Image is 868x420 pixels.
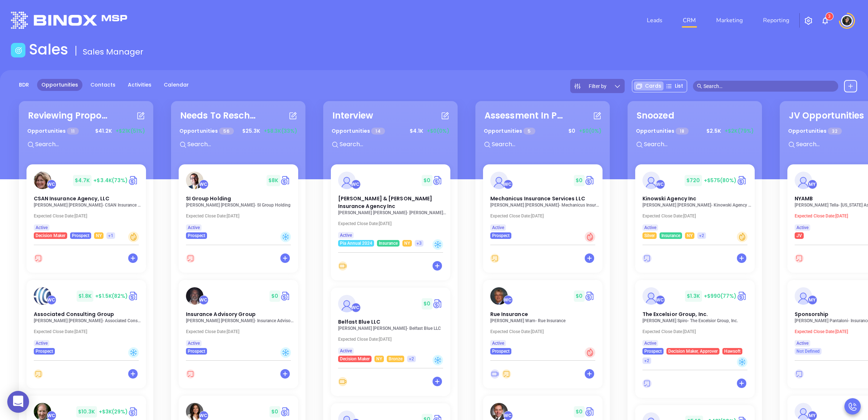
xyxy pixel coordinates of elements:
img: Quote [128,406,139,417]
img: Quote [433,175,443,186]
span: Hawsoft [724,347,741,355]
div: Hot [585,232,595,242]
img: Quote [585,175,595,186]
span: Active [36,339,48,347]
img: Quote [737,291,747,301]
span: $ 1.8K [77,291,94,302]
p: David Spiro - The Excelsior Group, Inc. [642,318,751,323]
div: Cold [128,347,139,358]
p: Opportunities [179,124,234,138]
span: Kinowski Agency Inc [642,195,697,202]
img: Rue Insurance [490,287,508,305]
div: Cards [634,81,664,91]
span: $ 720 [685,175,702,186]
div: Walter Contreras [199,295,208,305]
a: Quote [280,406,291,417]
p: Jennifer Petersen-Kreatsoulas - CSAN Insurance Agency, LLC [34,203,143,208]
span: $ 10.3K [76,406,97,417]
span: $ 25.3K [240,125,262,137]
p: Expected Close Date: [DATE] [338,221,447,226]
img: Quote [128,175,139,186]
span: +$0 (0%) [427,127,449,135]
a: Leads [644,13,665,28]
span: 14 [371,128,385,135]
div: Cold [280,232,291,242]
span: Prospect [188,232,205,240]
div: Megan Youmans [808,180,817,189]
span: 11 [67,128,78,135]
span: $ 0 [269,406,280,417]
h1: Sales [29,41,68,58]
span: NY [376,355,382,363]
img: Quote [280,291,291,301]
a: Marketing [713,13,746,28]
span: NY [687,232,693,240]
span: $ 41.2K [93,125,114,137]
img: Quote [585,406,595,417]
a: Activities [123,79,156,91]
a: Quote [433,298,443,309]
div: Warm [737,232,747,242]
a: profileWalter Contreras$0Circle dollarRue Insurance[PERSON_NAME] Warn- Rue InsuranceExpected Clos... [483,280,603,355]
p: Expected Close Date: [DATE] [34,213,143,219]
p: Expected Close Date: [DATE] [338,337,447,342]
p: Russell Thompson - Insurance Advisory Group [186,318,295,323]
span: $ 0 [269,291,280,302]
span: $ 0 [567,125,577,137]
span: 5 [523,128,535,135]
a: profileWalter Contreras$1.8K+$1.5K(82%)Circle dollarAssociated Consulting Group[PERSON_NAME] [PER... [27,280,146,355]
span: Not Defined [796,347,820,355]
a: profileWalter Contreras$0Circle dollarMechanicus Insurance Services LLC[PERSON_NAME] [PERSON_NAME... [483,164,603,239]
a: Quote [280,175,291,186]
span: Mechanicus Insurance Services LLC [490,195,585,202]
div: Assessment In Progress [484,109,564,122]
span: Forman & Murray Insurance Agency Inc [338,195,433,210]
span: CSAN Insurance Agency, LLC [34,195,110,202]
p: Daniel Wojick - Belfast Blue LLC [338,326,447,331]
span: Insurance [661,232,680,240]
a: Quote [128,291,139,301]
a: Quote [737,175,747,186]
div: Walter Contreras [656,295,665,305]
img: SI Group Holding [186,172,203,189]
img: CSAN Insurance Agency, LLC [34,172,51,189]
a: profileWalter Contreras$1.3K+$990(77%)Circle dollarThe Excelsior Group, Inc.[PERSON_NAME] Spiro- ... [635,280,755,364]
img: user [841,15,853,27]
span: Silver [644,232,655,240]
div: Warm [128,232,139,242]
span: The Excelsior Group, Inc. [642,311,708,318]
span: Prospect [188,347,205,355]
span: Active [340,347,352,355]
div: Walter Contreras [351,303,361,312]
span: +3 [417,239,422,247]
img: logo [11,12,127,29]
span: Associated Consulting Group [34,311,114,318]
a: Quote [585,291,595,301]
a: Reporting [760,13,792,28]
a: Calendar [159,79,193,91]
span: +$3.4K (73%) [93,177,128,184]
div: List [664,81,685,91]
span: Insurance Advisory Group [186,311,256,318]
p: David Schonbrun - Mechanicus Insurance Services LLC [490,203,599,208]
span: 3 [828,14,831,19]
img: Insurance Advisory Group [186,287,203,305]
p: John Warn - Rue Insurance [490,318,599,323]
div: Cold [737,357,747,367]
input: Search... [643,140,752,149]
input: Search... [339,140,448,149]
p: Opportunities [484,124,535,138]
span: +$21K (51%) [115,127,145,135]
img: Associated Consulting Group [34,287,51,305]
span: Active [796,224,808,232]
img: Kinowski Agency Inc [642,172,660,189]
span: +$2K (79%) [725,127,754,135]
p: Expected Close Date: [DATE] [186,329,295,334]
span: search [697,84,702,89]
p: Stephen Demaria - Associated Consulting Group [34,318,143,323]
div: Reviewing Proposal [28,109,108,122]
